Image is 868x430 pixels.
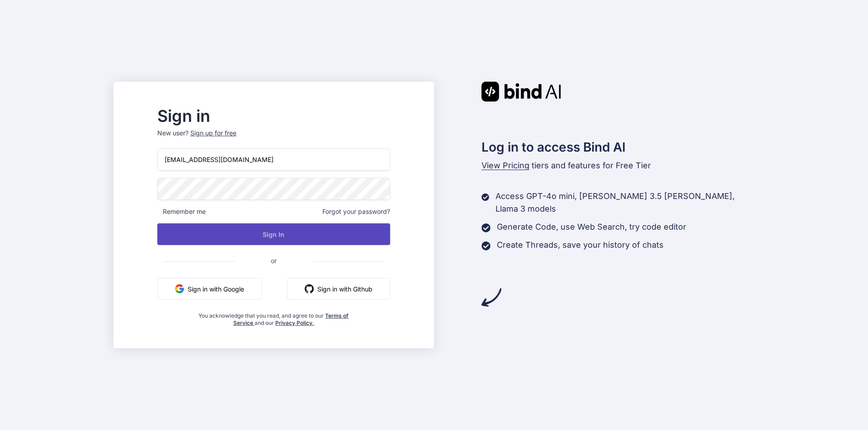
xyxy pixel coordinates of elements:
p: Access GPT-4o mini, [PERSON_NAME] 3.5 [PERSON_NAME], Llama 3 models [495,190,755,215]
h2: Log in to access Bind AI [481,138,755,157]
span: View Pricing [481,161,529,170]
h2: Sign in [157,109,390,123]
a: Privacy Policy. [275,319,314,326]
span: Remember me [157,207,206,216]
p: Create Threads, save your history of chats [497,239,664,251]
button: Sign in with Github [287,278,390,300]
img: arrow [481,287,501,307]
img: Bind AI logo [481,82,561,102]
p: New user? [157,129,390,148]
p: Generate Code, use Web Search, try code editor [497,221,686,233]
input: Login or Email [157,148,390,171]
a: Terms of Service [233,312,349,326]
button: Sign in with Google [157,278,262,300]
img: github [305,284,314,293]
span: or [235,250,313,272]
button: Sign In [157,223,390,245]
span: Forgot your password? [322,207,390,216]
div: Sign up for free [190,129,236,138]
div: You acknowledge that you read, and agree to our and our [196,307,352,327]
img: google [175,284,184,293]
p: tiers and features for Free Tier [481,159,755,172]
